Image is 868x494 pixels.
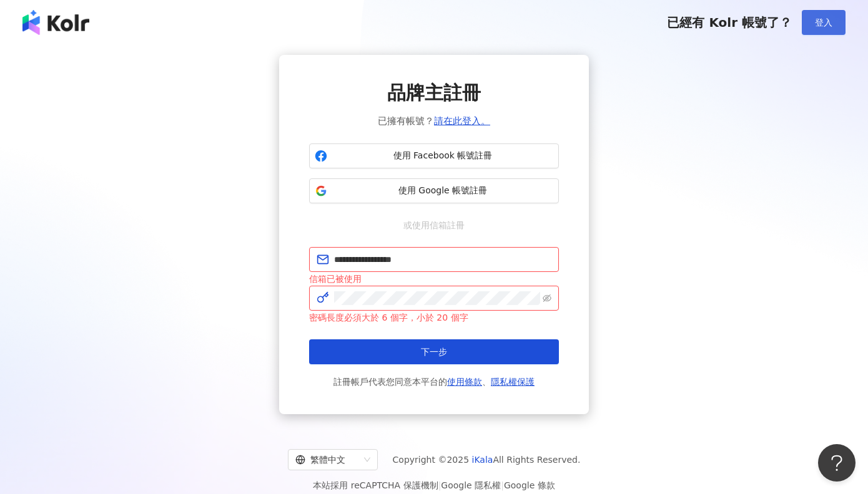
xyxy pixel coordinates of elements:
span: 使用 Google 帳號註冊 [332,185,553,197]
button: 使用 Google 帳號註冊 [309,178,559,203]
a: 使用條款 [447,377,482,387]
div: 信箱已被使用 [309,272,559,286]
span: 註冊帳戶代表您同意本平台的 、 [333,374,535,389]
span: eye-invisible [543,294,551,303]
iframe: Help Scout Beacon - Open [818,444,856,482]
span: 已擁有帳號？ [378,114,490,128]
span: 已經有 Kolr 帳號了？ [667,15,792,30]
img: logo [22,10,89,35]
span: | [438,480,441,490]
a: Google 隱私權 [441,480,501,490]
span: 下一步 [421,347,447,357]
div: 密碼長度必須大於 6 個字，小於 20 個字 [309,311,559,324]
div: 繁體中文 [295,450,359,470]
a: Google 條款 [504,480,555,490]
span: | [501,480,504,490]
a: iKala [472,455,493,465]
a: 隱私權保護 [491,377,535,387]
button: 登入 [802,10,846,35]
button: 使用 Facebook 帳號註冊 [309,143,559,168]
span: 本站採用 reCAPTCHA 保護機制 [313,478,555,493]
a: 請在此登入。 [434,115,490,127]
span: Copyright © 2025 All Rights Reserved. [393,452,581,467]
span: 登入 [815,17,832,27]
span: 使用 Facebook 帳號註冊 [332,150,553,162]
button: 下一步 [309,339,559,364]
span: 品牌主註冊 [387,80,481,106]
span: 或使用信箱註冊 [395,218,473,232]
